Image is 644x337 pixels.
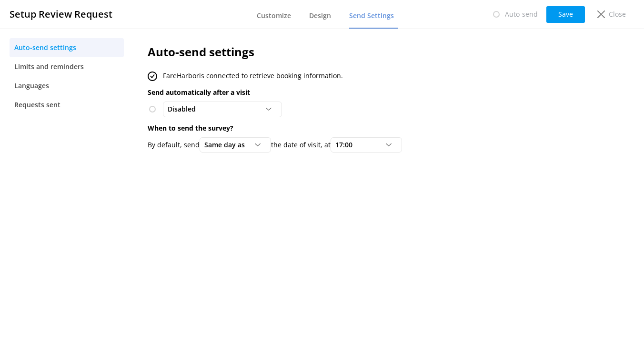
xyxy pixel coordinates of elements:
[14,100,60,110] span: Requests sent
[609,9,626,20] p: Close
[168,104,201,114] span: Disabled
[505,9,538,20] p: Auto-send
[271,140,331,150] p: the date of visit, at
[148,123,570,133] p: When to send the survey?
[148,140,200,150] p: By default, send
[163,71,343,81] p: FareHarbor is connected to retrieve booking information.
[14,61,84,72] span: Limits and reminders
[309,11,331,20] span: Design
[10,76,124,95] a: Languages
[10,38,124,57] a: Auto-send settings
[335,140,358,150] span: 17:00
[349,11,394,20] span: Send Settings
[10,57,124,76] a: Limits and reminders
[257,11,291,20] span: Customize
[204,140,251,150] span: Same day as
[148,43,570,61] h2: Auto-send settings
[10,7,112,22] h3: Setup Review Request
[10,95,124,114] a: Requests sent
[148,87,570,98] p: Send automatically after a visit
[14,42,76,53] span: Auto-send settings
[14,81,49,91] span: Languages
[546,6,585,23] button: Save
